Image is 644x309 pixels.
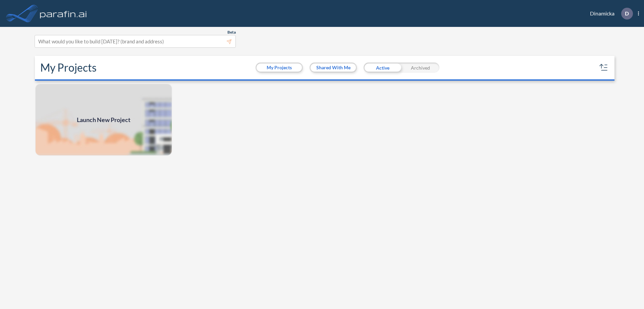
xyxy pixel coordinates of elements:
[35,83,172,156] a: Launch New Project
[39,7,88,20] img: logo
[401,63,439,73] div: Archived
[311,64,356,72] button: Shared With Me
[40,61,97,74] h2: My Projects
[580,8,639,20] div: Dinamicka
[257,64,302,72] button: My Projects
[77,115,130,124] span: Launch New Project
[625,10,629,16] p: D
[364,63,401,73] div: Active
[227,30,236,35] span: Beta
[35,83,172,156] img: add
[598,62,609,73] button: sort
